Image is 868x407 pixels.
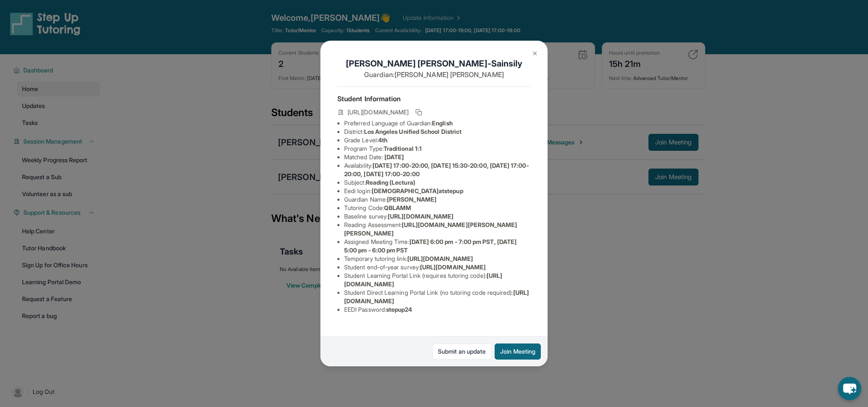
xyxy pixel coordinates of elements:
span: Traditional 1:1 [384,145,422,152]
li: Tutoring Code : [344,204,531,212]
li: Assigned Meeting Time : [344,238,531,255]
span: Reading (Lectura) [366,179,415,186]
li: Program Type: [344,144,531,153]
li: Student Learning Portal Link (requires tutoring code) : [344,271,531,288]
button: Join Meeting [495,343,541,360]
span: QBLAMM [384,204,411,211]
li: Guardian Name : [344,195,531,204]
span: [DATE] 6:00 pm - 7:00 pm PST, [DATE] 5:00 pm - 6:00 pm PST [344,238,517,254]
span: [URL][DOMAIN_NAME] [388,213,453,220]
button: Copy link [414,107,424,117]
span: Los Angeles Unified School District [364,128,462,135]
a: Submit an update [432,343,491,360]
li: Eedi login : [344,187,531,195]
span: [URL][DOMAIN_NAME] [348,108,409,116]
span: English [432,119,453,127]
p: Guardian: [PERSON_NAME] [PERSON_NAME] [337,69,531,80]
li: Student Direct Learning Portal Link (no tutoring code required) : [344,288,531,305]
li: District: [344,127,531,136]
span: [DATE] 17:00-20:00, [DATE] 15:30-20:00, [DATE] 17:00-20:00, [DATE] 17:00-20:00 [344,162,529,177]
h1: [PERSON_NAME] [PERSON_NAME]-Sainsily [337,58,531,69]
li: Preferred Language of Guardian: [344,119,531,127]
li: Temporary tutoring link : [344,255,531,263]
span: [URL][DOMAIN_NAME][PERSON_NAME][PERSON_NAME] [344,221,517,237]
span: [DATE] [384,153,404,161]
li: Reading Assessment : [344,221,531,238]
span: [URL][DOMAIN_NAME] [407,255,473,262]
span: stepup24 [386,306,412,313]
li: Baseline survey : [344,212,531,221]
li: Grade Level: [344,136,531,144]
span: 4th [378,136,387,144]
li: Availability: [344,161,531,178]
span: [DEMOGRAPHIC_DATA]atstepup [372,187,463,194]
h4: Student Information [337,94,531,104]
li: Student end-of-year survey : [344,263,531,271]
li: Matched Date: [344,153,531,161]
span: [PERSON_NAME] [387,196,437,203]
li: Subject : [344,178,531,187]
li: EEDI Password : [344,305,531,314]
button: chat-button [838,377,861,400]
img: Close Icon [531,50,538,57]
span: [URL][DOMAIN_NAME] [420,263,486,271]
